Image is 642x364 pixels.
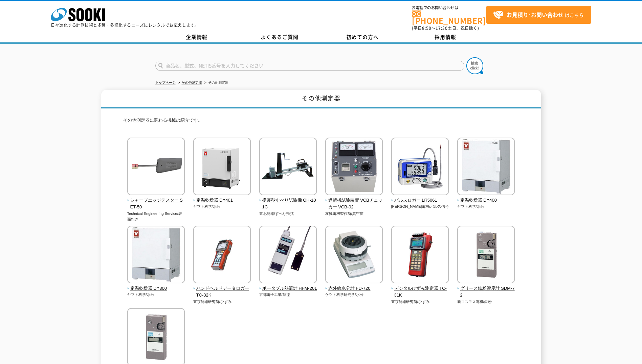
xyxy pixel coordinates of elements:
[51,23,199,27] p: 日々進化する計測技術と多種・多様化するニーズにレンタルでお応えします。
[193,138,251,197] img: 定温乾燥器 DY401
[391,285,449,299] span: デジタルひずみ測定器 TC-31K
[127,197,185,211] span: シャープエッジテスター SET-50
[238,32,321,42] a: よくあるご質問
[391,299,449,305] p: 東京測器研究所/ひずみ
[259,138,317,197] img: 携帯型すべり試験機 OH-101C
[412,6,486,10] span: お電話でのお問い合わせは
[101,90,541,108] h1: その他測定器
[155,61,464,71] input: 商品名、型式、NETIS番号を入力してください
[346,33,379,41] span: 初めての方へ
[457,197,515,204] span: 定温乾燥器 DY400
[193,197,251,204] span: 定温乾燥器 DY401
[127,292,185,298] p: ヤマト科学/水分
[507,11,563,19] strong: お見積り･お問い合わせ
[259,211,317,217] p: 東北測器/すべり抵抗
[182,81,202,84] a: その他測定器
[325,279,383,292] a: 赤外線水分計 FD-720
[391,138,449,197] img: パルスロガー LR5061
[325,292,383,298] p: ケツト科学研究所/水分
[486,6,591,24] a: お見積り･お問い合わせはこちら
[412,11,486,24] a: [PHONE_NUMBER]
[193,226,251,285] img: ハンドヘルドデータロガー TC-32K
[127,211,185,222] p: Technical Engineering Service/表面粗さ
[325,197,383,211] span: 遮断機試験装置 VCBチェッカー VCB-02
[259,197,317,211] span: 携帯型すべり試験機 OH-101C
[203,79,228,86] li: その他測定器
[457,138,515,197] img: 定温乾燥器 DY400
[457,226,515,285] img: グリース鉄粉濃度計 SDM-72
[457,299,515,305] p: 新コスモス電機/鉄粉
[259,292,317,298] p: 京都電子工業/熱流
[259,279,317,292] a: ポータブル熱流計 HFM-201
[325,138,383,197] img: 遮断機試験装置 VCBチェッカー VCB-02
[193,190,251,204] a: 定温乾燥器 DY401
[127,279,185,292] a: 定温乾燥器 DY300
[259,226,317,285] img: ポータブル熱流計 HFM-201
[404,32,487,42] a: 採用情報
[422,25,431,31] span: 8:50
[127,138,185,197] img: シャープエッジテスター SET-50
[193,285,251,299] span: ハンドヘルドデータロガー TC-32K
[127,190,185,211] a: シャープエッジテスター SET-50
[325,190,383,211] a: 遮断機試験装置 VCBチェッカー VCB-02
[259,190,317,211] a: 携帯型すべり試験機 OH-101C
[436,25,448,31] span: 17:30
[325,211,383,217] p: 双興電機製作所/真空度
[123,117,519,127] p: その他測定器に関わる機械の紹介です。
[321,32,404,42] a: 初めての方へ
[259,285,317,292] span: ポータブル熱流計 HFM-201
[457,285,515,299] span: グリース鉄粉濃度計 SDM-72
[127,226,185,285] img: 定温乾燥器 DY300
[155,81,176,84] a: トップページ
[193,299,251,305] p: 東京測器研究所/ひずみ
[457,204,515,209] p: ヤマト科学/水分
[193,204,251,209] p: ヤマト科学/水分
[457,279,515,299] a: グリース鉄粉濃度計 SDM-72
[193,279,251,299] a: ハンドヘルドデータロガー TC-32K
[391,204,449,209] p: [PERSON_NAME]電機/パルス信号
[493,10,584,20] span: はこちら
[391,190,449,204] a: パルスロガー LR5061
[325,285,383,292] span: 赤外線水分計 FD-720
[457,190,515,204] a: 定温乾燥器 DY400
[325,226,383,285] img: 赤外線水分計 FD-720
[466,57,483,74] img: btn_search.png
[391,279,449,299] a: デジタルひずみ測定器 TC-31K
[155,32,238,42] a: 企業情報
[391,197,449,204] span: パルスロガー LR5061
[127,285,185,292] span: 定温乾燥器 DY300
[412,25,479,31] span: (平日 ～ 土日、祝日除く)
[391,226,449,285] img: デジタルひずみ測定器 TC-31K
